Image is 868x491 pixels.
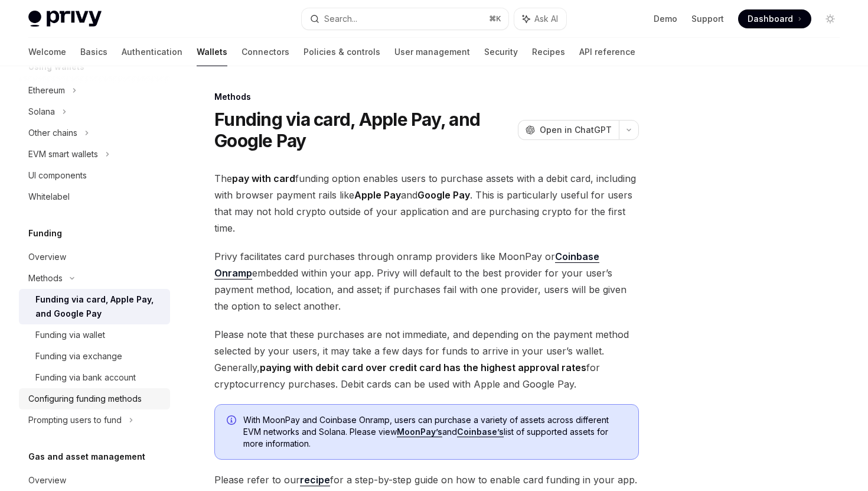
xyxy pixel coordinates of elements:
a: Whitelabel [19,186,170,207]
div: Funding via exchange [35,349,122,363]
a: Recipes [532,38,565,66]
span: Please refer to our for a step-by-step guide on how to enable card funding in your app. [214,472,639,488]
a: Connectors [242,38,289,66]
div: Methods [214,91,639,103]
a: Configuring funding methods [19,388,170,409]
span: Dashboard [748,13,793,25]
a: Overview [19,246,170,268]
div: Methods [28,271,63,285]
button: Ask AI [514,8,566,30]
div: Funding via card, Apple Pay, and Google Pay [35,292,163,321]
a: UI components [19,165,170,186]
button: Open in ChatGPT [518,120,619,140]
svg: Info [227,415,239,427]
h5: Funding [28,226,62,240]
span: Please note that these purchases are not immediate, and depending on the payment method selected ... [214,326,639,392]
a: User management [394,38,470,66]
div: Prompting users to fund [28,413,122,427]
strong: Apple Pay [354,189,401,201]
a: recipe [300,474,330,486]
a: Wallets [197,38,227,66]
span: ⌘ K [489,14,501,24]
span: Privy facilitates card purchases through onramp providers like MoonPay or embedded within your ap... [214,248,639,314]
a: API reference [579,38,635,66]
a: Demo [654,13,677,25]
h5: Gas and asset management [28,450,145,464]
div: UI components [28,168,87,183]
a: Authentication [122,38,182,66]
a: Funding via exchange [19,346,170,367]
img: light logo [28,11,102,27]
a: Funding via card, Apple Pay, and Google Pay [19,289,170,324]
a: Funding via bank account [19,367,170,388]
div: Funding via wallet [35,328,105,342]
div: Ethereum [28,83,65,97]
button: Search...⌘K [302,8,508,30]
span: The funding option enables users to purchase assets with a debit card, including with browser pay... [214,170,639,236]
div: EVM smart wallets [28,147,98,161]
a: Overview [19,470,170,491]
button: Toggle dark mode [821,9,840,28]
div: Other chains [28,126,77,140]
div: Overview [28,473,66,487]
strong: Google Pay [417,189,470,201]
div: Overview [28,250,66,264]
a: Welcome [28,38,66,66]
a: Funding via wallet [19,324,170,346]
div: Configuring funding methods [28,392,142,406]
a: Policies & controls [304,38,380,66]
a: Coinbase’s [457,427,504,437]
div: Funding via bank account [35,370,136,385]
span: With MoonPay and Coinbase Onramp, users can purchase a variety of assets across different EVM net... [243,414,626,450]
strong: paying with debit card over credit card has the highest approval rates [260,362,586,373]
div: Solana [28,105,55,119]
a: Basics [80,38,107,66]
a: Dashboard [738,9,811,28]
span: Ask AI [534,13,558,25]
h1: Funding via card, Apple Pay, and Google Pay [214,109,513,151]
div: Search... [324,12,357,26]
a: Security [484,38,518,66]
div: Whitelabel [28,190,70,204]
a: Support [691,13,724,25]
strong: pay with card [232,173,295,184]
a: MoonPay’s [397,427,442,437]
span: Open in ChatGPT [540,124,612,136]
